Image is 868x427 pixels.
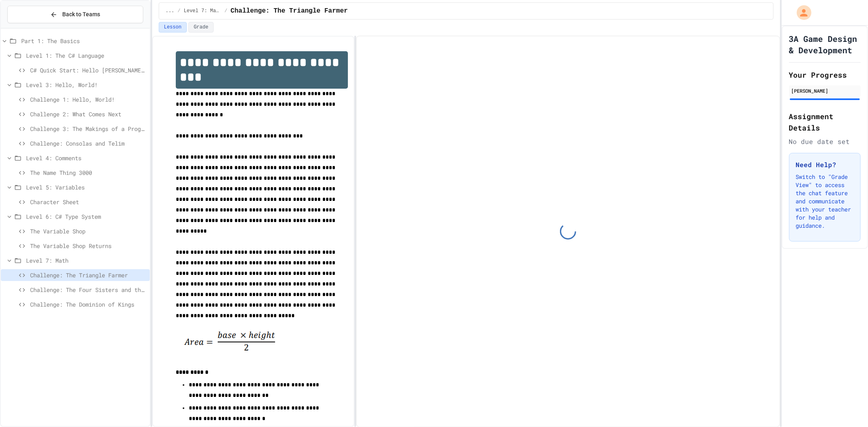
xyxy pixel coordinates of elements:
span: The Variable Shop Returns [30,242,146,250]
div: [PERSON_NAME] [791,87,859,94]
h2: Your Progress [789,69,861,81]
button: Back to Teams [7,6,143,23]
span: Level 6: C# Type System [26,212,146,221]
span: Character Sheet [30,198,146,206]
button: Grade [188,22,214,33]
span: Level 5: Variables [26,183,146,192]
span: Level 3: Hello, World! [26,81,146,89]
span: / [225,8,227,14]
span: Level 7: Math [184,8,221,14]
h2: Assignment Details [789,111,861,133]
p: Switch to "Grade View" to access the chat feature and communicate with your teacher for help and ... [796,173,854,230]
span: Challenge: The Triangle Farmer [30,271,146,279]
span: Challenge: The Dominion of Kings [30,300,146,309]
span: Level 1: The C# Language [26,51,146,60]
div: My Account [788,3,813,22]
span: Challenge: Consolas and Telim [30,139,146,148]
span: Level 7: Math [26,256,146,265]
span: Challenge 1: Hello, World! [30,95,146,104]
span: Back to Teams [62,10,100,19]
span: Level 4: Comments [26,154,146,162]
span: / [177,8,180,14]
span: C# Quick Start: Hello [PERSON_NAME]! [30,66,146,74]
div: No due date set [789,137,861,146]
h3: Need Help? [796,160,854,170]
span: ... [166,8,175,14]
span: Challenge: The Four Sisters and the Duckbear [30,285,146,294]
span: Part 1: The Basics [21,37,146,45]
span: Challenge 3: The Makings of a Programmer [30,124,146,133]
span: Challenge 2: What Comes Next [30,110,146,118]
button: Lesson [159,22,187,33]
span: The Variable Shop [30,227,146,235]
span: Challenge: The Triangle Farmer [231,6,348,16]
h1: 3A Game Design & Development [789,33,861,56]
span: The Name Thing 3000 [30,168,146,177]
